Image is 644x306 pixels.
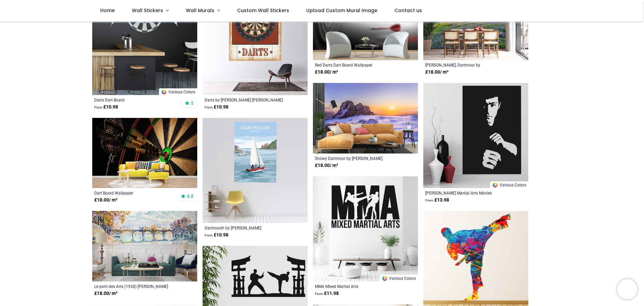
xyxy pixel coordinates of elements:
span: 5 [191,100,194,106]
span: From [425,199,433,202]
a: Red Darts Dart Board Wallpaper [315,62,396,68]
a: MMA Mixed Martial Arts [315,283,396,289]
strong: £ 18.00 / m² [315,69,338,76]
a: Various Colors [490,181,528,188]
span: Upload Custom Mural Image [306,7,377,14]
span: From [205,105,213,109]
strong: £ 18.00 / m² [94,197,117,204]
img: Color Wheel [492,182,498,188]
span: From [205,233,213,237]
span: Wall Murals [186,7,214,14]
span: Wall Stickers [132,7,163,14]
strong: £ 18.00 / m² [425,69,448,76]
img: Snowy Dartmoor Wall Mural by Gary Holpin [313,83,418,154]
strong: £ 10.98 [205,232,228,238]
img: Dartmouth Wall Sticker by Julia Seaton [203,118,308,223]
a: Dart Board Wallpaper [94,190,175,195]
span: Contact us [394,7,422,14]
img: Bruce Lee Martial Arts Movies Wall Sticker [423,83,528,188]
a: Various Colors [380,275,418,281]
strong: £ 10.98 [94,104,118,111]
strong: £ 18.00 / m² [315,162,338,169]
a: [PERSON_NAME] Martial Arts Movies [425,190,506,195]
a: Dartmouth by [PERSON_NAME] [205,225,285,230]
iframe: Brevo live chat [617,279,637,299]
strong: £ 10.98 [205,104,228,111]
a: Le pont des Arts (1928) [PERSON_NAME] [94,283,175,289]
span: From [94,105,102,109]
a: Darts Dart Board [94,97,175,102]
a: Various Colors [159,88,197,95]
a: Snowy Dartmoor by [PERSON_NAME] [315,156,396,161]
a: [PERSON_NAME], Dartmoor by [PERSON_NAME] [425,62,506,68]
img: Color Wheel [161,89,167,95]
strong: £ 18.00 / m² [94,290,117,297]
img: Color Wheel [382,275,388,281]
img: Le pont des Arts (1928) Wall Mural Paul Signac [92,211,197,281]
span: Custom Wall Stickers [237,7,289,14]
span: From [315,292,323,296]
a: Darts by [PERSON_NAME] [PERSON_NAME] [205,97,285,102]
strong: £ 13.98 [425,197,449,204]
span: Home [100,7,115,14]
img: Dart Board Wall Mural Wallpaper [92,118,197,188]
img: MMA Mixed Martial Arts Wall Sticker [313,176,418,281]
span: 4.8 [187,193,194,199]
strong: £ 11.98 [315,290,339,297]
